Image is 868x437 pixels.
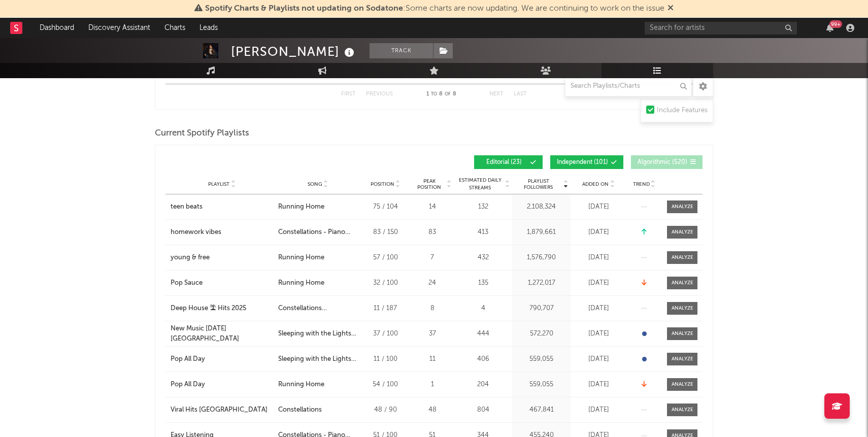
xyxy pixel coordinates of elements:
span: : Some charts are now updating. We are continuing to work on the issue [205,5,664,13]
div: Constellations ([PERSON_NAME] Remix) [278,304,357,314]
a: teen beats [171,202,273,212]
span: Trend [633,181,650,187]
input: Search for artists [645,22,797,35]
span: Estimated Daily Streams [456,177,504,192]
div: 413 [456,227,510,238]
div: [DATE] [573,227,624,238]
div: Sleeping with the Lights On [278,329,357,339]
div: young & free [171,253,210,263]
div: Include Features [657,105,708,117]
div: 572,270 [515,329,568,339]
div: [DATE] [573,278,624,288]
div: 432 [456,253,510,263]
div: 24 [413,278,451,288]
span: Playlist Followers [515,178,562,190]
div: 32 / 100 [362,278,408,288]
span: Editorial ( 23 ) [481,159,527,165]
div: [DATE] [573,202,624,212]
div: [PERSON_NAME] [231,43,357,60]
div: 1 [413,380,451,390]
div: 99 + [829,20,842,28]
button: Independent(101) [550,155,623,169]
a: New Music [DATE] [GEOGRAPHIC_DATA] [171,324,273,344]
div: Running Home [278,253,324,263]
div: 48 [413,405,451,415]
div: 204 [456,380,510,390]
div: 8 [413,304,451,314]
button: Algorithmic(520) [631,155,703,169]
span: Added On [582,181,609,187]
div: 83 / 150 [362,227,408,238]
div: 559,055 [515,380,568,390]
a: Charts [157,18,192,38]
button: Track [370,43,433,58]
button: 99+ [826,24,833,32]
span: to [431,92,437,96]
div: 1,879,661 [515,227,568,238]
span: Dismiss [667,5,674,13]
a: homework vibes [171,227,273,238]
div: [DATE] [573,380,624,390]
button: Previous [366,91,393,97]
span: Spotify Charts & Playlists not updating on Sodatone [205,5,403,13]
div: Running Home [278,380,324,390]
div: 83 [413,227,451,238]
div: 790,707 [515,304,568,314]
span: Peak Position [413,178,445,190]
span: Song [308,181,322,187]
div: 14 [413,202,451,212]
div: 11 / 100 [362,354,408,364]
input: Search Playlists/Charts [565,76,692,96]
div: homework vibes [171,227,221,238]
a: Discovery Assistant [81,18,157,38]
span: Playlist [208,181,229,187]
div: 132 [456,202,510,212]
div: 54 / 100 [362,380,408,390]
div: Sleeping with the Lights On [278,354,357,364]
div: 11 [413,354,451,364]
div: 135 [456,278,510,288]
div: 559,055 [515,354,568,364]
div: 37 [413,329,451,339]
div: teen beats [171,202,203,212]
div: Viral Hits [GEOGRAPHIC_DATA] [171,405,268,415]
div: Constellations - Piano Version [278,227,357,238]
div: 57 / 100 [362,253,408,263]
button: Last [514,91,527,97]
div: Pop All Day [171,380,205,390]
div: [DATE] [573,329,624,339]
a: young & free [171,253,273,263]
div: 4 [456,304,510,314]
div: 7 [413,253,451,263]
div: 467,841 [515,405,568,415]
div: Pop Sauce [171,278,203,288]
div: [DATE] [573,253,624,263]
div: 2,108,324 [515,202,568,212]
div: 444 [456,329,510,339]
div: Pop All Day [171,354,205,364]
a: Pop All Day [171,354,273,364]
div: 37 / 100 [362,329,408,339]
div: [DATE] [573,354,624,364]
div: Running Home [278,278,324,288]
div: 804 [456,405,510,415]
div: Deep House 🏝 Hits 2025 [171,304,246,314]
div: 406 [456,354,510,364]
div: 11 / 187 [362,304,408,314]
a: Viral Hits [GEOGRAPHIC_DATA] [171,405,273,415]
div: 1 8 8 [413,88,469,100]
span: of [445,92,451,96]
a: Pop Sauce [171,278,273,288]
div: 75 / 104 [362,202,408,212]
button: Editorial(23) [474,155,543,169]
span: Current Spotify Playlists [155,127,249,140]
div: [DATE] [573,304,624,314]
a: Pop All Day [171,380,273,390]
div: [DATE] [573,405,624,415]
span: Independent ( 101 ) [557,159,608,165]
div: Running Home [278,202,324,212]
div: 48 / 90 [362,405,408,415]
button: Next [489,91,504,97]
span: Position [371,181,394,187]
